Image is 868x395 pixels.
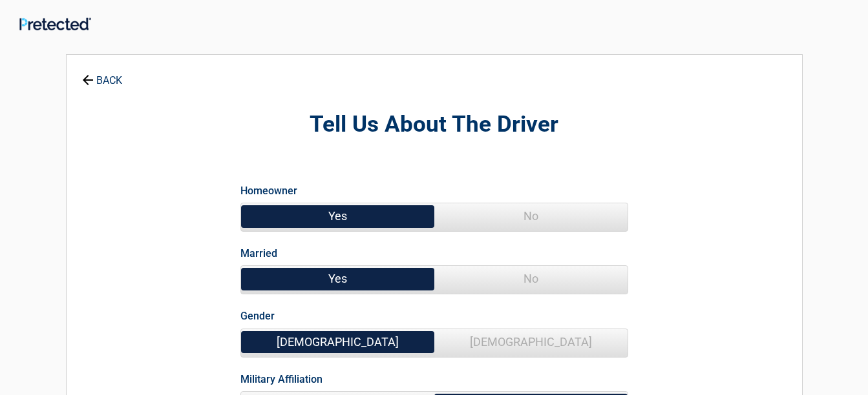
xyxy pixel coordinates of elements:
span: No [434,266,628,292]
span: Yes [241,266,434,292]
img: Main Logo [19,17,91,30]
label: Married [240,245,277,262]
span: [DEMOGRAPHIC_DATA] [434,329,628,355]
label: Gender [240,307,275,325]
h2: Tell Us About The Driver [138,110,731,140]
span: Yes [241,203,434,229]
span: No [434,203,628,229]
a: BACK [79,63,125,86]
span: [DEMOGRAPHIC_DATA] [241,329,434,355]
label: Homeowner [240,182,297,199]
label: Military Affiliation [240,370,323,388]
